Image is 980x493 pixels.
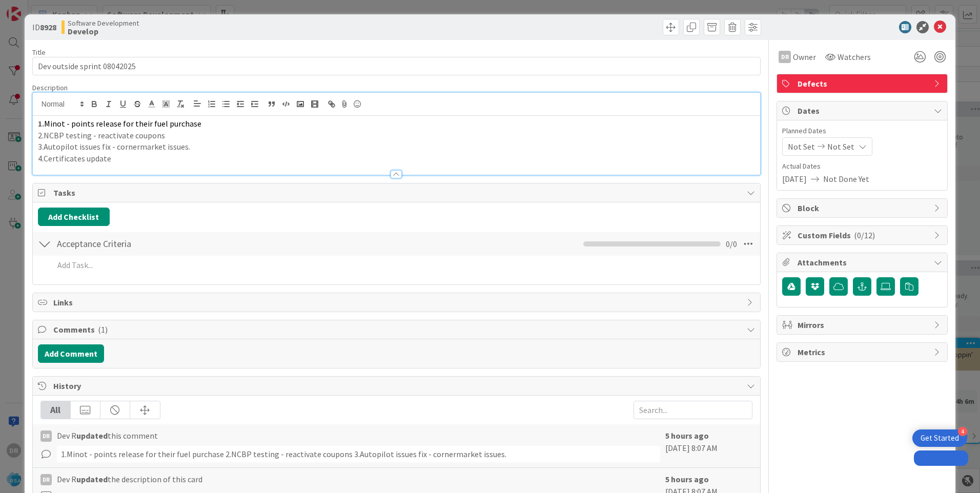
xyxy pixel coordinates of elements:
[53,235,284,253] input: Add Checklist...
[665,474,709,484] b: 5 hours ago
[68,19,139,27] span: Software Development
[32,57,761,75] input: type card name here...
[76,430,108,441] b: updated
[788,140,815,153] span: Not Set
[76,474,108,484] b: updated
[53,187,742,199] span: Tasks
[53,380,742,392] span: History
[41,401,71,419] div: All
[827,140,854,153] span: Not Set
[665,430,709,441] b: 5 hours ago
[798,202,929,214] span: Block
[38,344,104,363] button: Add Comment
[32,83,68,92] span: Description
[40,22,56,32] b: 8928
[798,319,929,331] span: Mirrors
[53,296,742,309] span: Links
[779,51,791,63] div: DR
[798,229,929,241] span: Custom Fields
[57,429,158,442] span: Dev R this comment
[57,446,660,462] div: 1.Minot - points release for their fuel purchase 2.NCBP testing - reactivate coupons 3.Autopilot ...
[798,105,929,117] span: Dates
[32,48,46,57] label: Title
[665,429,752,462] div: [DATE] 8:07 AM
[38,130,755,141] p: 2.NCBP testing - reactivate coupons
[40,430,52,442] div: DR
[57,473,202,485] span: Dev R the description of this card
[44,118,201,129] span: Minot - points release for their fuel purchase
[958,427,967,436] div: 4
[68,27,139,35] b: Develop
[726,238,737,250] span: 0 / 0
[912,429,967,447] div: Open Get Started checklist, remaining modules: 4
[38,208,110,226] button: Add Checklist
[798,346,929,358] span: Metrics
[921,433,959,443] div: Get Started
[38,118,44,129] strong: 1.
[782,173,807,185] span: [DATE]
[32,21,56,33] span: ID
[38,153,755,165] p: 4.Certificates update
[782,126,942,136] span: Planned Dates
[98,324,108,335] span: ( 1 )
[40,474,52,485] div: DR
[793,51,816,63] span: Owner
[634,401,752,419] input: Search...
[798,256,929,269] span: Attachments
[53,323,742,336] span: Comments
[838,51,871,63] span: Watchers
[38,141,755,153] p: 3.Autopilot issues fix - cornermarket issues.
[854,230,875,240] span: ( 0/12 )
[798,77,929,90] span: Defects
[823,173,869,185] span: Not Done Yet
[782,161,942,172] span: Actual Dates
